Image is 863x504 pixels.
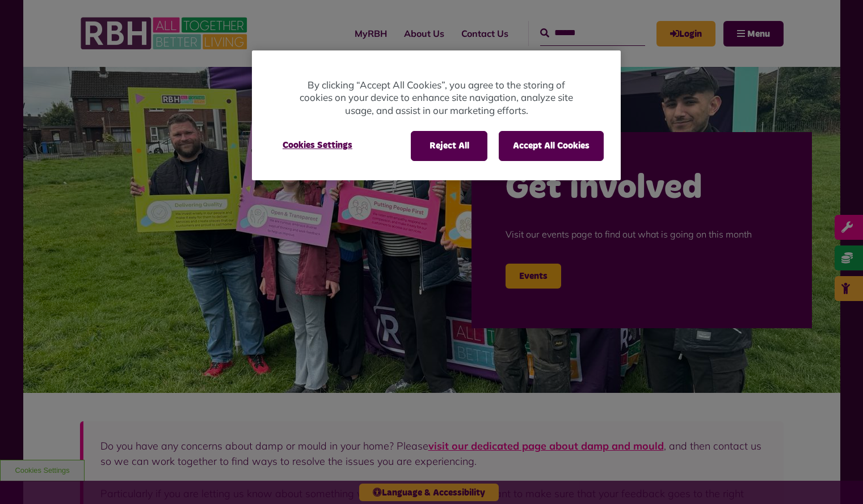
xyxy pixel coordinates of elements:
div: Cookie banner [252,50,621,180]
div: Privacy [252,50,621,180]
p: By clicking “Accept All Cookies”, you agree to the storing of cookies on your device to enhance s... [297,79,575,117]
button: Accept All Cookies [499,131,604,160]
button: Cookies Settings [269,131,366,159]
button: Reject All [411,131,487,160]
